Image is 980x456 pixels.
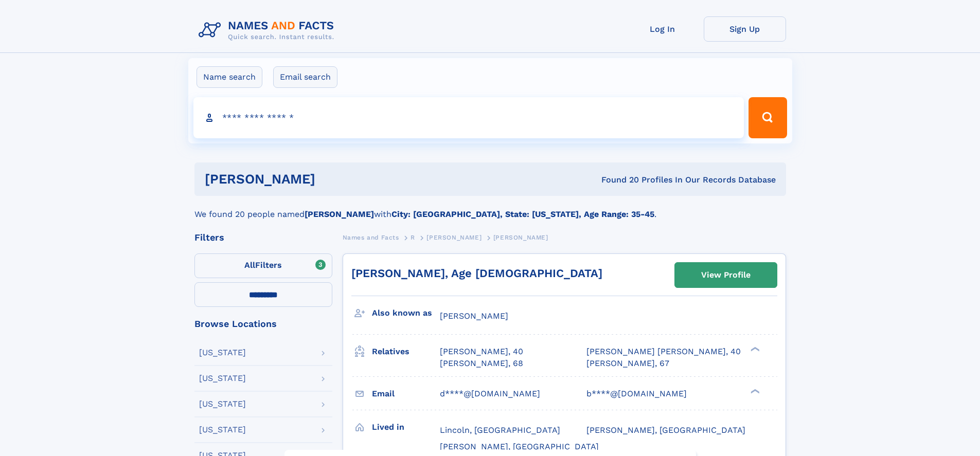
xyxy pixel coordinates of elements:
span: R [411,234,415,241]
a: View Profile [675,263,777,287]
button: Search Button [749,97,787,138]
a: Names and Facts [343,231,399,244]
a: [PERSON_NAME] [PERSON_NAME], 40 [586,346,741,357]
div: We found 20 people named with . [194,196,786,221]
span: [PERSON_NAME] [440,311,508,321]
h3: Relatives [372,343,440,360]
a: [PERSON_NAME] [426,231,482,244]
label: Email search [273,66,337,88]
span: [PERSON_NAME] [493,234,548,241]
b: City: [GEOGRAPHIC_DATA], State: [US_STATE], Age Range: 35-45 [391,209,654,219]
div: [US_STATE] [199,426,246,434]
div: Found 20 Profiles In Our Records Database [458,174,776,186]
span: All [244,260,255,270]
a: [PERSON_NAME], Age [DEMOGRAPHIC_DATA] [351,267,602,280]
label: Filters [194,253,332,278]
span: [PERSON_NAME], [GEOGRAPHIC_DATA] [586,425,745,435]
div: [US_STATE] [199,349,246,357]
a: [PERSON_NAME], 68 [440,358,523,369]
a: [PERSON_NAME], 67 [586,358,669,369]
h3: Lived in [372,418,440,436]
a: Log In [621,16,704,42]
h3: Email [372,385,440,403]
span: [PERSON_NAME], [GEOGRAPHIC_DATA] [440,442,599,451]
b: [PERSON_NAME] [305,209,374,219]
a: Sign Up [704,16,786,42]
label: Name search [197,66,262,88]
div: ❯ [748,346,760,353]
div: Browse Locations [194,319,332,329]
img: Logo Names and Facts [194,16,343,44]
input: search input [193,97,744,138]
a: [PERSON_NAME], 40 [440,346,523,357]
span: [PERSON_NAME] [426,234,482,241]
div: [US_STATE] [199,374,246,382]
h1: [PERSON_NAME] [205,173,458,186]
div: Filters [194,233,332,242]
div: [US_STATE] [199,400,246,408]
div: ❯ [748,388,760,394]
h3: Also known as [372,304,440,322]
a: R [411,231,415,244]
div: View Profile [701,263,751,287]
span: Lincoln, [GEOGRAPHIC_DATA] [440,425,560,435]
